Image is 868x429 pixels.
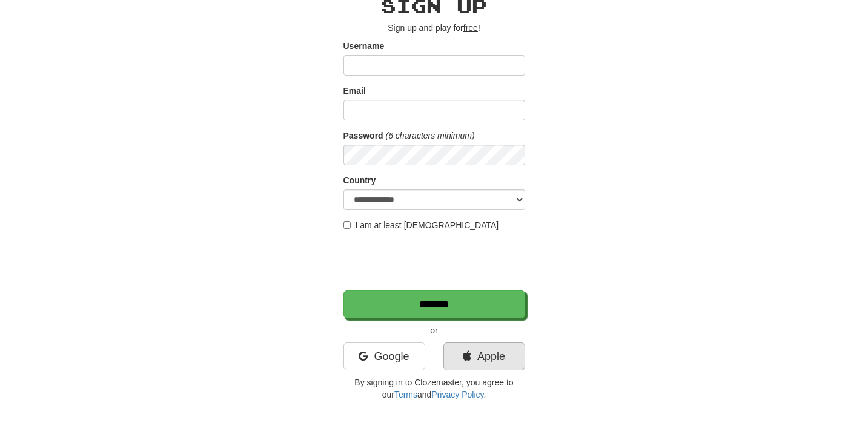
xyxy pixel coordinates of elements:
[343,237,528,284] iframe: reCAPTCHA
[343,174,376,186] label: Country
[343,85,366,97] label: Email
[443,342,525,370] a: Apple
[343,129,383,142] label: Password
[394,390,417,399] a: Terms
[343,221,351,229] input: I am at least [DEMOGRAPHIC_DATA]
[343,342,425,370] a: Google
[463,23,478,33] u: free
[343,22,525,34] p: Sign up and play for !
[343,219,499,231] label: I am at least [DEMOGRAPHIC_DATA]
[386,131,475,140] em: (6 characters minimum)
[343,376,525,401] p: By signing in to Clozemaster, you agree to our and .
[343,40,385,52] label: Username
[343,324,525,336] p: or
[431,390,483,399] a: Privacy Policy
